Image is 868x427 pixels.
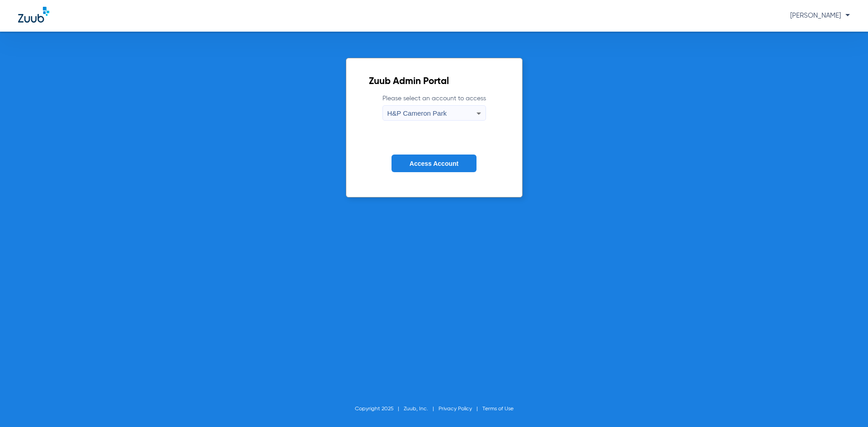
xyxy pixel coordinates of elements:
[355,404,404,413] li: Copyright 2025
[387,109,447,117] span: H&P Cameron Park
[482,406,514,412] a: Terms of Use
[382,94,486,121] label: Please select an account to access
[790,12,850,19] span: [PERSON_NAME]
[18,7,49,23] img: Zuub Logo
[439,406,472,412] a: Privacy Policy
[369,77,500,86] h2: Zuub Admin Portal
[404,404,439,413] li: Zuub, Inc.
[392,155,476,172] button: Access Account
[410,160,458,167] span: Access Account
[823,384,868,427] iframe: Chat Widget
